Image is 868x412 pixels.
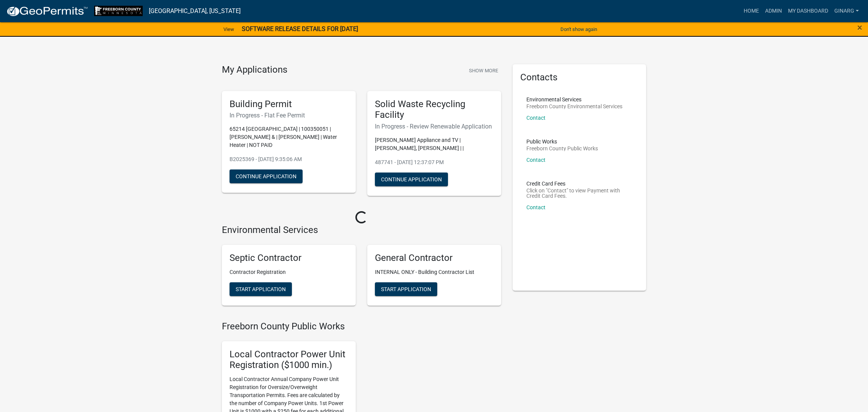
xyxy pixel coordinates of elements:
[230,349,348,371] h5: Local Contractor Power Unit Registration ($1000 min.)
[375,123,493,130] h6: In Progress - Review Renewable Application
[831,4,862,18] a: ginarg
[526,188,633,199] p: Click on "Contact" to view Payment with Credit Card Fees.
[526,157,546,163] a: Contact
[375,158,493,166] p: 487741 - [DATE] 12:37:07 PM
[220,23,237,36] a: View
[526,146,598,151] p: Freeborn County Public Works
[375,99,493,121] h5: Solid Waste Recycling Facility
[741,4,762,18] a: Home
[230,169,303,183] button: Continue Application
[785,4,831,18] a: My Dashboard
[230,282,292,296] button: Start Application
[230,112,348,119] h6: In Progress - Flat Fee Permit
[230,125,348,149] p: 65214 [GEOGRAPHIC_DATA] | 100350051 | [PERSON_NAME] & | [PERSON_NAME] | Water Heater | NOT PAID
[230,99,348,110] h5: Building Permit
[149,5,241,18] a: [GEOGRAPHIC_DATA], [US_STATE]
[230,252,348,264] h5: Septic Contractor
[375,282,437,296] button: Start Application
[375,252,493,264] h5: General Contractor
[375,136,493,152] p: [PERSON_NAME] Appliance and TV | [PERSON_NAME], [PERSON_NAME] | |
[526,104,622,109] p: Freeborn County Environmental Services
[242,25,358,33] strong: SOFTWARE RELEASE DETAILS FOR [DATE]
[466,64,501,77] button: Show More
[557,23,600,36] button: Don't show again
[375,268,493,276] p: INTERNAL ONLY - Building Contractor List
[526,97,622,102] p: Environmental Services
[381,286,431,292] span: Start Application
[520,72,639,83] h5: Contacts
[94,6,143,16] img: Freeborn County, Minnesota
[222,225,501,236] h4: Environmental Services
[526,181,633,186] p: Credit Card Fees
[762,4,785,18] a: Admin
[526,139,598,144] p: Public Works
[526,204,546,210] a: Contact
[236,286,286,292] span: Start Application
[857,23,862,32] button: Close
[375,173,448,186] button: Continue Application
[230,268,348,276] p: Contractor Registration
[222,321,501,332] h4: Freeborn County Public Works
[222,64,287,76] h4: My Applications
[230,155,348,163] p: B2025369 - [DATE] 9:35:06 AM
[857,22,862,33] span: ×
[526,115,546,121] a: Contact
